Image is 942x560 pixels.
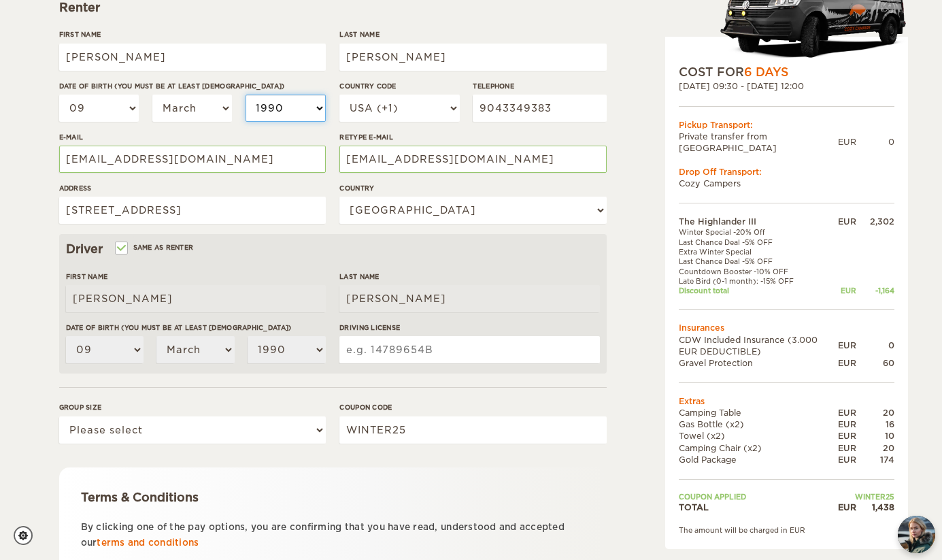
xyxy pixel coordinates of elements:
[679,322,894,333] td: Insurances
[679,80,894,92] div: [DATE] 09:30 - [DATE] 12:00
[856,136,894,148] div: 0
[679,407,838,418] td: Camping Table
[679,430,838,442] td: Towel (x2)
[838,357,856,369] div: EUR
[679,357,838,369] td: Gravel Protection
[838,407,856,418] div: EUR
[679,257,838,266] td: Last Chance Deal -5% OFF
[679,166,894,178] div: Drop Off Transport:
[856,216,894,227] div: 2,302
[838,501,856,513] div: EUR
[679,131,838,154] td: Private transfer from [GEOGRAPHIC_DATA]
[838,216,856,227] div: EUR
[679,454,838,465] td: Gold Package
[66,323,326,333] label: Date of birth (You must be at least [DEMOGRAPHIC_DATA])
[744,65,788,79] span: 6 Days
[679,276,838,286] td: Late Bird (0-1 month): -15% OFF
[679,492,838,501] td: Coupon applied
[898,516,935,553] img: Freyja at Cozy Campers
[97,538,199,548] a: terms and conditions
[838,340,856,351] div: EUR
[339,271,599,282] label: Last Name
[339,44,606,71] input: e.g. Smith
[838,492,894,501] td: WINTER25
[59,132,326,142] label: E-mail
[339,29,606,39] label: Last Name
[679,267,838,276] td: Countdown Booster -10% OFF
[339,323,599,333] label: Driving License
[856,442,894,454] div: 20
[679,442,838,454] td: Camping Chair (x2)
[838,286,856,295] div: EUR
[856,430,894,442] div: 10
[339,132,606,142] label: Retype E-mail
[59,197,326,224] input: e.g. Street, City, Zip Code
[679,286,838,295] td: Discount total
[838,430,856,442] div: EUR
[856,418,894,430] div: 16
[59,44,326,71] input: e.g. William
[838,454,856,465] div: EUR
[679,237,838,247] td: Last Chance Deal -5% OFF
[838,418,856,430] div: EUR
[59,402,326,412] label: Group size
[679,501,838,513] td: TOTAL
[59,81,326,91] label: Date of birth (You must be at least [DEMOGRAPHIC_DATA])
[679,395,894,407] td: Extras
[679,119,894,131] div: Pickup Transport:
[838,136,856,148] div: EUR
[838,442,856,454] div: EUR
[59,146,326,173] input: e.g. example@example.com
[473,81,606,91] label: Telephone
[339,402,606,412] label: Coupon code
[473,95,606,122] input: e.g. 1 234 567 890
[81,519,585,551] p: By clicking one of the pay options, you are confirming that you have read, understood and accepte...
[856,286,894,295] div: -1,164
[679,525,894,535] div: The amount will be charged in EUR
[679,64,894,80] div: COST FOR
[679,334,838,357] td: CDW Included Insurance (3.000 EUR DEDUCTIBLE)
[66,241,600,257] div: Driver
[59,29,326,39] label: First Name
[679,227,838,237] td: Winter Special -20% Off
[856,357,894,369] div: 60
[66,285,326,312] input: e.g. William
[856,454,894,465] div: 174
[856,340,894,351] div: 0
[116,241,194,254] label: Same as renter
[116,245,125,254] input: Same as renter
[66,271,326,282] label: First Name
[339,285,599,312] input: e.g. Smith
[898,516,935,553] button: chat-button
[679,247,838,257] td: Extra Winter Special
[59,183,326,193] label: Address
[339,81,459,91] label: Country Code
[339,146,606,173] input: e.g. example@example.com
[81,489,585,506] div: Terms & Conditions
[679,216,838,227] td: The Highlander III
[856,407,894,418] div: 20
[339,336,599,363] input: e.g. 14789654B
[679,418,838,430] td: Gas Bottle (x2)
[14,526,41,545] a: Cookie settings
[339,183,606,193] label: Country
[856,501,894,513] div: 1,438
[679,178,894,189] td: Cozy Campers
